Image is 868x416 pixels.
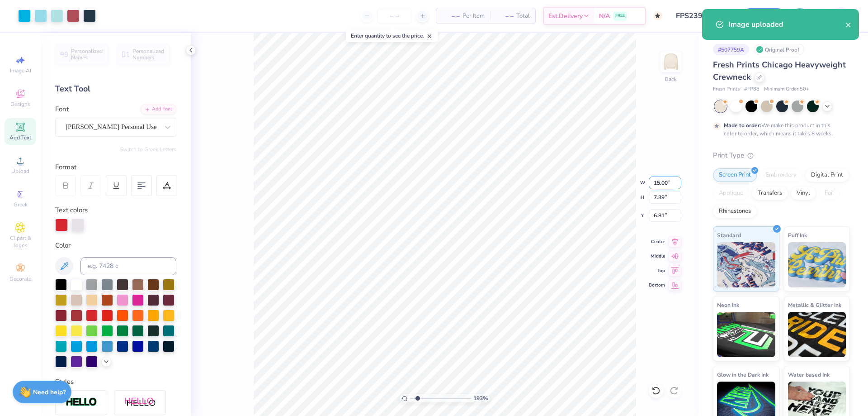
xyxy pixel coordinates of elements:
[717,312,775,357] img: Neon Ink
[5,234,36,249] span: Clipart & logos
[713,168,757,182] div: Screen Print
[11,167,29,175] span: Upload
[473,394,488,402] span: 193 %
[141,104,176,115] div: Add Font
[717,300,739,310] span: Neon Ink
[71,48,103,61] span: Personalized Names
[788,230,807,240] span: Puff Ink
[713,150,850,161] div: Print Type
[14,201,28,208] span: Greek
[662,53,680,71] img: Back
[713,205,757,218] div: Rhinestones
[66,397,97,407] img: Stroke
[754,44,804,55] div: Original Proof
[9,275,31,282] span: Decorate
[55,162,177,172] div: Format
[548,11,583,21] span: Est. Delivery
[346,29,438,42] div: Enter quantity to see the price.
[717,242,775,287] img: Standard
[819,186,840,200] div: Foil
[717,370,769,379] span: Glow in the Dark Ink
[55,104,69,115] label: Font
[788,312,846,357] img: Metallic & Glitter Ink
[724,122,761,129] strong: Made to order:
[10,100,30,108] span: Designs
[9,134,31,141] span: Add Text
[55,377,176,387] div: Styles
[788,300,841,310] span: Metallic & Glitter Ink
[788,242,846,287] img: Puff Ink
[764,86,809,93] span: Minimum Order: 50 +
[669,7,736,25] input: Untitled Design
[124,397,156,408] img: Shadow
[724,121,835,138] div: We make this product in this color to order, which means it takes 8 weeks.
[10,67,31,74] span: Image AI
[649,253,665,259] span: Middle
[805,168,849,182] div: Digital Print
[845,19,852,30] button: close
[728,19,845,30] div: Image uploaded
[665,75,677,83] div: Back
[33,388,66,397] strong: Need help?
[788,370,830,379] span: Water based Ink
[717,230,741,240] span: Standard
[713,59,846,82] span: Fresh Prints Chicago Heavyweight Crewneck
[649,282,665,288] span: Bottom
[752,186,788,200] div: Transfers
[791,186,816,200] div: Vinyl
[516,11,530,21] span: Total
[649,268,665,274] span: Top
[55,240,176,251] div: Color
[713,44,749,55] div: # 507759A
[55,205,88,215] label: Text colors
[132,48,165,61] span: Personalized Numbers
[377,8,412,24] input: – –
[80,257,176,275] input: e.g. 7428 c
[442,11,460,21] span: – –
[55,83,176,95] div: Text Tool
[599,11,610,21] span: N/A
[713,86,740,93] span: Fresh Prints
[713,186,749,200] div: Applique
[759,168,802,182] div: Embroidery
[649,239,665,245] span: Center
[120,146,176,153] button: Switch to Greek Letters
[462,11,485,21] span: Per Item
[744,86,759,93] span: # FP88
[495,11,514,21] span: – –
[615,13,625,19] span: FREE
